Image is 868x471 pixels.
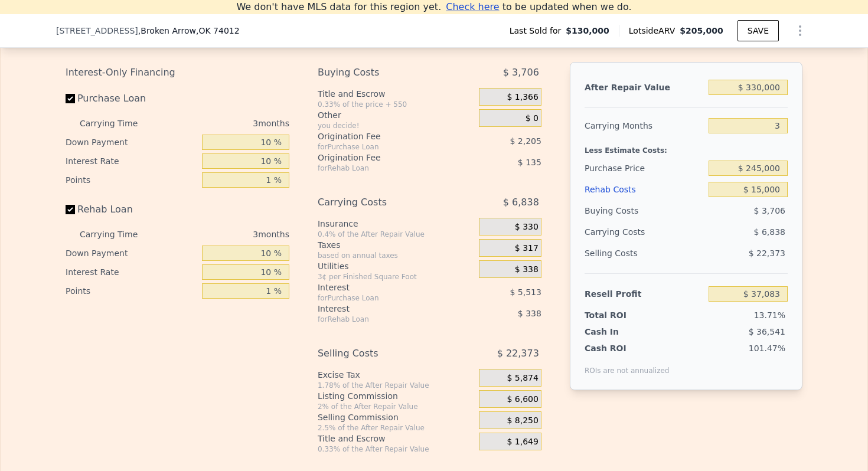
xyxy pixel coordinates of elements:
[585,179,704,200] div: Rehab Costs
[66,152,197,171] div: Interest Rate
[66,88,197,109] label: Purchase Loan
[161,225,289,244] div: 3 months
[566,25,609,37] span: $130,000
[318,192,449,213] div: Carrying Costs
[318,303,449,315] div: Interest
[80,225,156,244] div: Carrying Time
[754,206,785,215] span: $ 3,706
[161,114,289,133] div: 3 months
[318,423,474,433] div: 2.5% of the After Repair Value
[585,354,670,375] div: ROIs are not annualized
[138,25,240,37] span: , Broken Arrow
[318,272,474,282] div: 3¢ per Finished Square Foot
[66,94,75,103] input: Purchase Loan
[66,171,197,189] div: Points
[585,136,788,158] div: Less Estimate Costs:
[318,163,449,173] div: for Rehab Loan
[318,130,449,142] div: Origination Fee
[318,251,474,260] div: based on annual taxes
[515,243,539,254] span: $ 317
[318,100,474,109] div: 0.33% of the price + 550
[680,26,723,35] span: $205,000
[318,282,449,293] div: Interest
[196,26,240,35] span: , OK 74012
[66,263,197,282] div: Interest Rate
[503,62,539,83] span: $ 3,706
[585,200,704,221] div: Buying Costs
[629,25,680,37] span: Lotside ARV
[738,20,779,41] button: SAVE
[585,221,658,243] div: Carrying Costs
[318,152,449,163] div: Origination Fee
[80,114,156,133] div: Carrying Time
[585,115,704,136] div: Carrying Months
[66,244,197,263] div: Down Payment
[66,282,197,300] div: Points
[585,77,704,98] div: After Repair Value
[510,25,566,37] span: Last Sold for
[318,390,474,402] div: Listing Commission
[497,343,539,364] span: $ 22,373
[318,433,474,444] div: Title and Escrow
[518,158,541,167] span: $ 135
[318,239,474,251] div: Taxes
[507,394,538,405] span: $ 6,600
[318,142,449,152] div: for Purchase Loan
[585,158,704,179] div: Purchase Price
[788,19,812,42] button: Show Options
[318,218,474,230] div: Insurance
[318,260,474,272] div: Utilities
[318,343,449,364] div: Selling Costs
[585,243,704,264] div: Selling Costs
[754,310,785,320] span: 13.71%
[515,222,539,233] span: $ 330
[507,416,538,426] span: $ 8,250
[318,293,449,303] div: for Purchase Loan
[518,309,541,318] span: $ 338
[507,437,538,447] span: $ 1,649
[318,88,474,100] div: Title and Escrow
[585,309,658,321] div: Total ROI
[318,402,474,411] div: 2% of the After Repair Value
[66,62,289,83] div: Interest-Only Financing
[318,369,474,381] div: Excise Tax
[507,373,538,384] span: $ 5,874
[503,192,539,213] span: $ 6,838
[526,113,539,124] span: $ 0
[318,444,474,454] div: 0.33% of the After Repair Value
[510,136,541,146] span: $ 2,205
[318,121,474,130] div: you decide!
[749,248,785,258] span: $ 22,373
[318,230,474,239] div: 0.4% of the After Repair Value
[318,62,449,83] div: Buying Costs
[515,264,539,275] span: $ 338
[749,327,785,336] span: $ 36,541
[318,315,449,324] div: for Rehab Loan
[754,227,785,237] span: $ 6,838
[56,25,138,37] span: [STREET_ADDRESS]
[585,326,658,338] div: Cash In
[749,344,785,353] span: 101.47%
[446,1,499,12] span: Check here
[66,199,197,220] label: Rehab Loan
[66,205,75,214] input: Rehab Loan
[585,342,670,354] div: Cash ROI
[318,109,474,121] div: Other
[585,283,704,305] div: Resell Profit
[318,381,474,390] div: 1.78% of the After Repair Value
[507,92,538,103] span: $ 1,366
[66,133,197,152] div: Down Payment
[510,287,541,297] span: $ 5,513
[318,411,474,423] div: Selling Commission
